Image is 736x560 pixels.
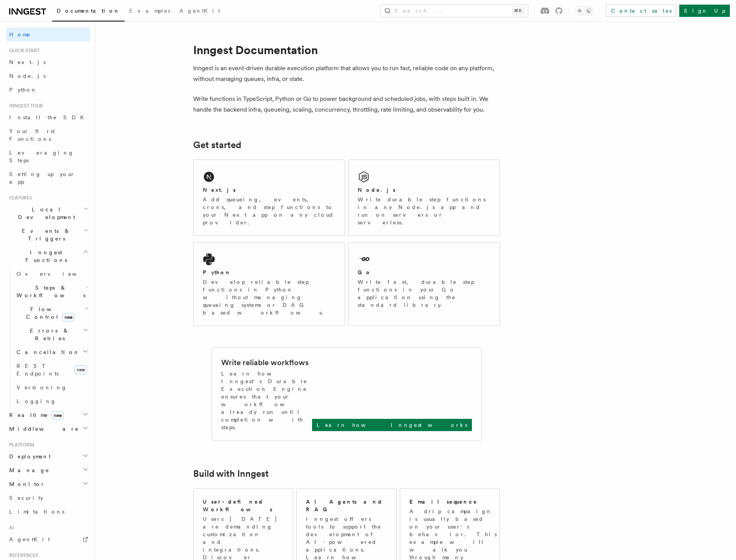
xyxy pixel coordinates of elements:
p: Learn how Inngest's Durable Execution Engine ensures that your workflow already run until complet... [221,370,312,431]
span: Your first Functions [9,128,55,142]
span: Deployment [6,453,51,460]
button: Deployment [6,450,90,463]
a: PythonDevelop reliable step functions in Python without managing queueing systems or DAG based wo... [193,242,345,326]
a: Setting up your app [6,167,90,189]
span: Examples [129,8,170,14]
button: Errors & Retries [13,324,90,345]
h2: Next.js [203,186,236,194]
div: Inngest Functions [6,267,90,408]
p: Inngest is an event-driven durable execution platform that allows you to run fast, reliable code ... [193,63,500,84]
a: Next.js [6,55,90,69]
p: Develop reliable step functions in Python without managing queueing systems or DAG based workflows. [203,278,335,316]
button: Local Development [6,203,90,224]
span: AgentKit [9,536,50,542]
span: Flow Control [13,305,84,321]
p: Write fast, durable step functions in your Go application using the standard library. [358,278,490,309]
h2: Go [358,268,371,276]
p: Write functions in TypeScript, Python or Go to power background and scheduled jobs, with steps bu... [193,94,500,115]
button: Flow Controlnew [13,302,90,324]
a: Node.jsWrite durable step functions in any Node.js app and run on servers or serverless. [348,160,500,236]
a: Examples [125,2,175,21]
span: Security [9,495,43,501]
span: Inngest tour [6,103,43,109]
a: Logging [13,394,90,408]
a: Python [6,83,90,97]
span: new [51,411,64,420]
h2: Email sequence [409,498,478,506]
a: Overview [13,267,90,281]
span: Home [9,31,31,38]
span: AgentKit [179,8,220,14]
h2: AI Agents and RAG [306,498,388,513]
p: Write durable step functions in any Node.js app and run on servers or serverless. [358,196,490,226]
span: Logging [16,398,56,404]
span: Leveraging Steps [9,150,74,163]
button: Events & Triggers [6,224,90,245]
a: Node.js [6,69,90,83]
span: AI [6,525,14,531]
a: Next.jsAdd queueing, events, crons, and step functions to your Next app on any cloud provider. [193,160,345,236]
a: Install the SDK [6,110,90,124]
span: Platform [6,442,34,448]
span: Versioning [16,384,67,390]
span: Setting up your app [9,171,75,185]
span: Realtime [6,411,64,419]
span: Events & Triggers [6,227,84,242]
p: Add queueing, events, crons, and step functions to your Next app on any cloud provider. [203,196,335,226]
a: Versioning [13,380,90,394]
a: AgentKit [6,532,90,546]
button: Steps & Workflows [13,281,90,302]
p: Learn how Inngest works [317,421,467,429]
button: Inngest Functions [6,245,90,267]
button: Realtimenew [6,408,90,422]
span: References [6,552,38,558]
kbd: ⌘K [513,7,523,15]
span: Steps & Workflows [13,284,85,299]
a: Your first Functions [6,124,90,146]
a: Get started [193,140,241,150]
a: Documentation [52,2,125,21]
button: Search...⌘K [381,5,528,17]
button: Toggle dark mode [575,6,593,15]
a: Security [6,491,90,505]
button: Cancellation [13,345,90,359]
span: Errors & Retries [13,327,83,342]
h2: Python [203,268,231,276]
a: Limitations [6,505,90,519]
a: REST Endpointsnew [13,359,90,380]
span: Next.js [9,59,46,65]
span: Cancellation [13,348,80,356]
a: Build with Inngest [193,468,269,479]
span: Features [6,195,32,201]
span: Node.js [9,73,46,79]
a: Learn how Inngest works [312,419,472,431]
a: AgentKit [175,2,225,21]
a: Home [6,28,90,41]
span: Overview [16,271,95,277]
span: Limitations [9,509,64,515]
h2: Write reliable workflows [221,357,309,368]
span: new [62,313,75,321]
span: Python [9,87,37,93]
a: GoWrite fast, durable step functions in your Go application using the standard library. [348,242,500,326]
button: Middleware [6,422,90,436]
span: Documentation [57,8,120,14]
span: Local Development [6,206,84,221]
button: Monitor [6,477,90,491]
span: REST Endpoints [16,363,59,377]
span: Middleware [6,425,79,433]
h1: Inngest Documentation [193,43,500,57]
button: Manage [6,463,90,477]
a: Sign Up [679,5,730,17]
span: Install the SDK [9,114,89,120]
span: Monitor [6,480,45,488]
h2: Node.js [358,186,396,194]
span: Inngest Functions [6,249,83,264]
a: Contact sales [606,5,676,17]
span: new [74,365,87,374]
h2: User-defined Workflows [203,498,284,513]
span: Manage [6,466,49,474]
a: Leveraging Steps [6,146,90,167]
span: Quick start [6,48,39,54]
